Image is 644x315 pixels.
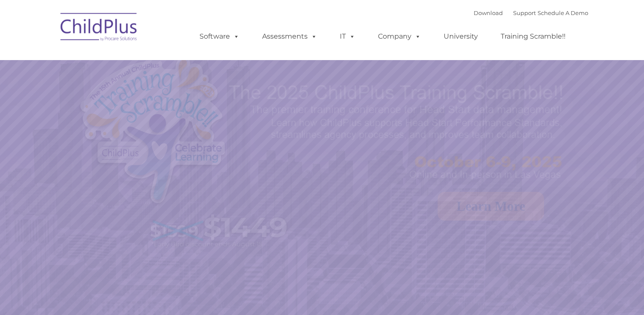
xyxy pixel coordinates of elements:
[474,9,588,16] font: |
[513,9,536,16] a: Support
[492,28,574,45] a: Training Scramble!!
[331,28,364,45] a: IT
[435,28,487,45] a: University
[369,28,429,45] a: Company
[474,9,503,16] a: Download
[438,192,544,221] a: Learn More
[191,28,248,45] a: Software
[56,7,142,50] img: ChildPlus by Procare Solutions
[254,28,326,45] a: Assessments
[538,9,588,16] a: Schedule A Demo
